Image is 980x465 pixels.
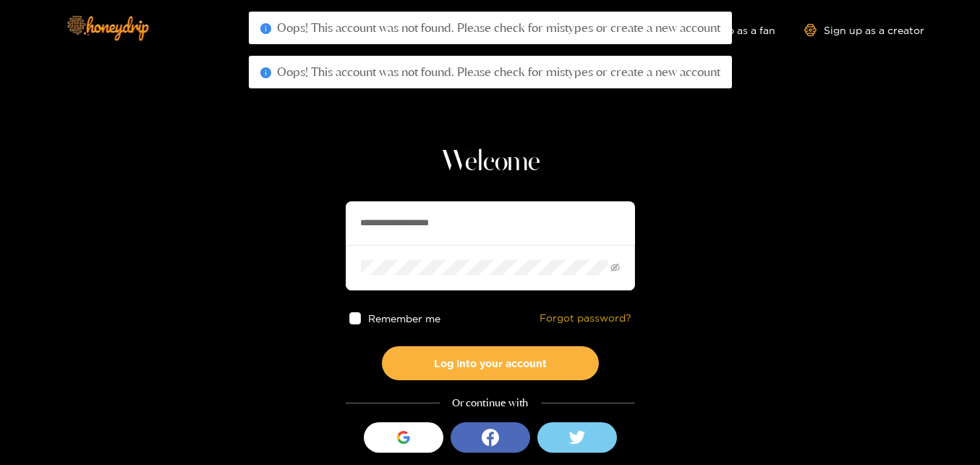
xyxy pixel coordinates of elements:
span: Remember me [368,313,440,324]
span: Oops! This account was not found. Please check for mistypes or create a new account [277,64,720,79]
h1: Welcome [346,145,635,180]
span: Oops! This account was not found. Please check for mistypes or create a new account [277,20,720,35]
button: Log into your account [382,346,599,380]
span: info-circle [260,23,271,34]
a: Forgot password? [540,312,631,324]
span: eye-invisible [610,263,620,272]
div: Or continue with [346,395,635,411]
a: Sign up as a creator [804,24,924,36]
span: info-circle [260,67,271,78]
